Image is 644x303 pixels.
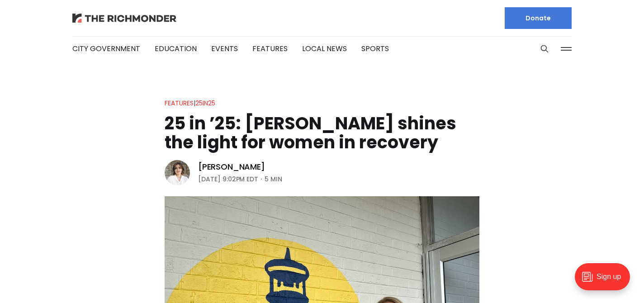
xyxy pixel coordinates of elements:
[265,174,282,185] span: 5 min
[302,43,347,54] a: Local News
[198,174,258,185] time: [DATE] 9:02PM EDT
[72,43,140,54] a: City Government
[155,43,197,54] a: Education
[165,160,190,185] img: Eleanor Shaw
[195,99,215,108] a: 25in25
[252,43,288,54] a: Features
[505,7,572,29] a: Donate
[538,42,551,56] button: Search this site
[165,99,194,108] a: Features
[211,43,238,54] a: Events
[198,161,265,172] a: [PERSON_NAME]
[165,98,215,109] div: |
[361,43,389,54] a: Sports
[72,14,176,23] img: The Richmonder
[567,259,644,303] iframe: portal-trigger
[165,114,479,152] h1: 25 in ’25: [PERSON_NAME] shines the light for women in recovery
